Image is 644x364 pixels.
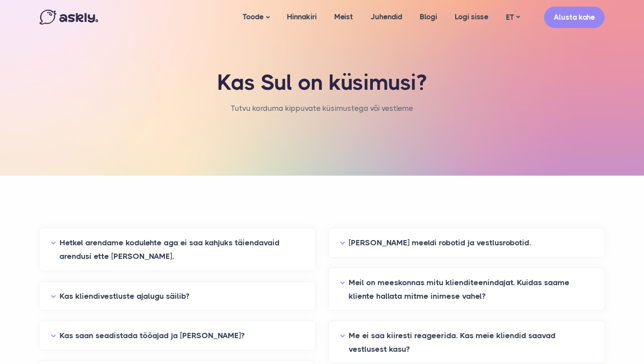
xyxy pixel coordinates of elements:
nav: breadcrumb [231,102,413,124]
button: Hetkel arendame kodulehte aga ei saa kahjuks täiendavaid arendusi ette [PERSON_NAME]. [51,236,304,263]
button: Kas kliendivestluste ajalugu säilib? [51,290,304,303]
button: Meil on meeskonnas mitu klienditeenindajat. Kuidas saame kliente hallata mitme inimese vahel? [340,276,593,303]
img: Askly [39,10,98,25]
a: ET [497,11,528,24]
button: Kas saan seadistada tööajad ja [PERSON_NAME]? [51,329,304,343]
li: Tutvu korduma kippuvate küsimustega või vestleme [231,102,413,115]
h1: Kas Sul on küsimusi? [184,70,460,95]
button: [PERSON_NAME] meeldi robotid ja vestlusrobotid. [340,236,593,250]
a: Alusta kohe [544,7,605,28]
button: Me ei saa kiiresti reageerida. Kas meie kliendid saavad vestlusest kasu? [340,329,593,356]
